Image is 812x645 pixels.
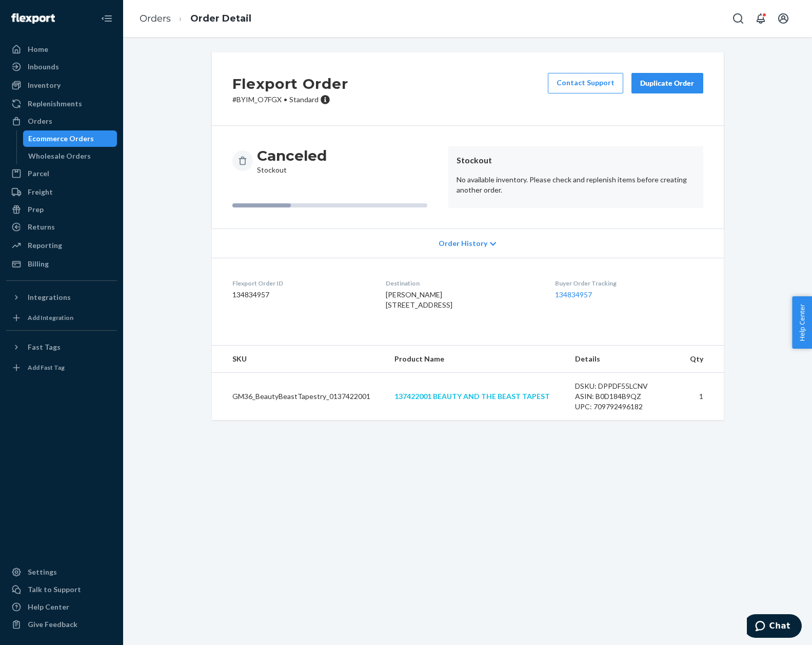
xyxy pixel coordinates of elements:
button: Talk to Support [6,581,117,598]
ol: breadcrumbs [131,4,260,34]
a: Reporting [6,237,117,254]
div: Returns [28,222,55,232]
a: Settings [6,564,117,580]
a: 137422001 BEAUTY AND THE BEAST TAPEST [394,392,550,401]
button: Close Navigation [96,8,117,29]
h3: Canceled [257,146,327,165]
div: UPC: 709792496182 [575,402,671,412]
a: Ecommerce Orders [23,130,117,147]
p: No available inventory. Please check and replenish items before creating another order. [457,175,695,195]
button: Open account menu [773,8,794,29]
button: Help Center [792,296,812,349]
button: Fast Tags [6,339,117,355]
a: Replenishments [6,96,117,112]
td: GM36_BeautyBeastTapestry_0137422001 [212,373,387,421]
button: Open notifications [750,8,771,29]
th: Product Name [386,346,566,373]
div: Reporting [28,240,62,251]
div: Talk to Support [28,584,81,595]
div: Settings [28,567,57,577]
button: Integrations [6,289,117,306]
div: Freight [28,187,53,197]
p: # BYIM_O7FGX [232,94,348,105]
a: Freight [6,184,117,200]
img: Flexport logo [11,13,55,24]
dt: Flexport Order ID [232,279,369,288]
span: Standard [289,95,319,104]
a: Returns [6,219,117,235]
div: DSKU: DPPDF55LCNV [575,381,671,391]
a: Add Integration [6,310,117,326]
div: Home [28,44,48,54]
a: Prep [6,201,117,218]
a: Inbounds [6,59,117,75]
a: Orders [6,113,117,129]
span: [PERSON_NAME] [STREET_ADDRESS] [386,290,452,309]
div: Inbounds [28,62,59,72]
div: Give Feedback [28,619,77,630]
a: Inventory [6,77,117,93]
a: Order Detail [190,13,251,24]
div: Stockout [257,146,327,175]
div: ASIN: B0D184B9QZ [575,391,671,402]
dt: Destination [386,279,539,288]
div: Parcel [28,168,49,179]
div: Replenishments [28,99,82,109]
div: Add Fast Tag [28,363,65,372]
span: • [284,95,287,104]
dd: 134834957 [232,290,369,300]
h2: Flexport Order [232,73,348,94]
th: Details [567,346,680,373]
div: Billing [28,259,49,269]
a: Orders [140,13,171,24]
header: Stockout [457,155,695,166]
a: Help Center [6,599,117,615]
div: Add Integration [28,313,73,322]
div: Fast Tags [28,342,61,352]
a: 134834957 [555,290,592,299]
a: Wholesale Orders [23,148,117,164]
iframe: Opens a widget where you can chat to one of our agents [747,614,802,640]
div: Orders [28,116,52,126]
a: Parcel [6,165,117,182]
dt: Buyer Order Tracking [555,279,703,288]
a: Add Fast Tag [6,359,117,376]
button: Open Search Box [728,8,748,29]
div: Integrations [28,292,71,302]
th: Qty [679,346,723,373]
td: 1 [679,373,723,421]
a: Billing [6,256,117,272]
div: Inventory [28,80,61,90]
div: Duplicate Order [640,78,695,88]
div: Help Center [28,602,69,612]
div: Wholesale Orders [28,151,91,161]
div: Prep [28,204,44,215]
a: Home [6,41,117,58]
th: SKU [212,346,387,373]
button: Give Feedback [6,616,117,633]
a: Contact Support [548,73,623,93]
div: Ecommerce Orders [28,134,94,144]
button: Duplicate Order [631,73,703,93]
span: Order History [439,238,487,249]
